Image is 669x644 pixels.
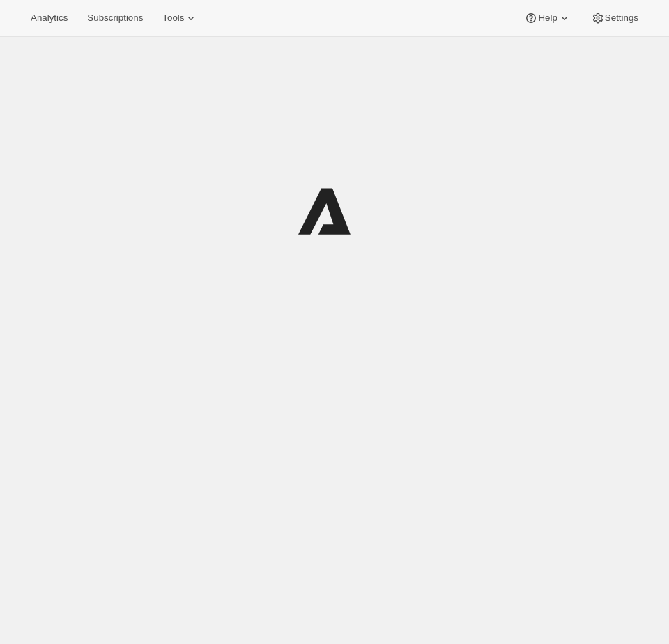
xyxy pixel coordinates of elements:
[605,13,638,24] span: Settings
[162,13,184,24] span: Tools
[583,8,647,28] button: Settings
[516,8,579,28] button: Help
[22,8,76,28] button: Analytics
[79,8,151,28] button: Subscriptions
[87,13,143,24] span: Subscriptions
[154,8,206,28] button: Tools
[538,13,557,24] span: Help
[31,13,68,24] span: Analytics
